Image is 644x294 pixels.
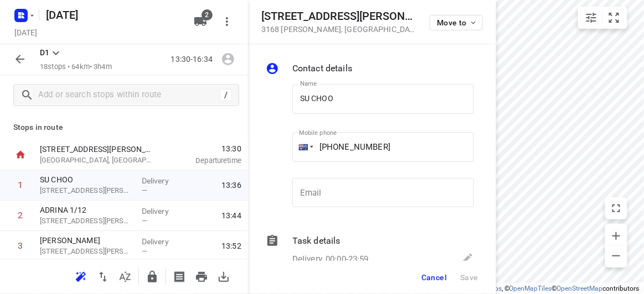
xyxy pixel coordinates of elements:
[403,285,640,292] li: © 2025 , © , © © contributors
[221,210,241,221] span: 13:44
[171,54,217,65] p: 13:30-16:34
[141,266,163,288] button: Lock route
[142,247,147,255] span: —
[557,285,603,292] a: OpenStreetMap
[40,246,133,257] p: 3 Evergreen Boulevard, Clayton South
[578,7,627,29] div: small contained button group
[18,240,23,251] div: 3
[142,236,183,247] p: Delivery
[509,285,552,292] a: OpenMapTiles
[430,15,483,30] button: Move to
[266,234,474,267] div: Task detailsDelivery, 00:00-23:59
[292,253,369,266] p: Delivery, 00:00-23:59
[38,87,220,104] input: Add or search stops within route
[10,26,42,39] h5: Project date
[18,180,23,190] div: 1
[142,175,183,186] p: Delivery
[40,144,155,155] p: [STREET_ADDRESS][PERSON_NAME]
[142,186,147,195] span: —
[216,11,238,33] button: More
[580,7,602,29] button: Map settings
[217,54,239,64] span: Assign driver
[266,62,474,77] div: Contact details
[40,47,49,59] p: D1
[40,204,133,216] p: ADRINA 1/12
[221,180,241,191] span: 13:36
[437,18,478,27] span: Move to
[70,271,92,281] span: Reoptimize route
[142,206,183,217] p: Delivery
[40,185,133,196] p: [STREET_ADDRESS][PERSON_NAME]
[168,155,241,166] p: Departure time
[417,267,451,287] button: Cancel
[189,11,212,33] button: 2
[40,216,133,227] p: 12 Milton Avenue, Clayton South
[42,6,185,24] h5: Rename
[168,143,241,154] span: 13:30
[40,235,133,246] p: [PERSON_NAME]
[292,132,474,162] input: 1 (702) 123-4567
[142,217,147,225] span: —
[40,62,112,72] p: 18 stops • 64km • 3h4m
[292,132,313,162] div: Australia: + 61
[461,252,474,265] svg: Edit
[18,210,23,221] div: 2
[40,174,133,185] p: SU CHOO
[114,271,136,281] span: Sort by time window
[213,271,235,281] span: Download route
[421,273,447,282] span: Cancel
[202,9,213,20] span: 2
[190,271,213,281] span: Print route
[292,234,341,248] p: Task details
[40,155,155,166] p: [GEOGRAPHIC_DATA], [GEOGRAPHIC_DATA]
[299,130,337,136] label: Mobile phone
[292,62,352,75] p: Contact details
[221,240,241,251] span: 13:52
[168,271,190,281] span: Print shipping labels
[13,122,235,133] p: Stops in route
[261,25,416,34] p: 3168 [PERSON_NAME] , [GEOGRAPHIC_DATA]
[220,89,232,101] div: /
[261,10,416,23] h5: [STREET_ADDRESS][PERSON_NAME]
